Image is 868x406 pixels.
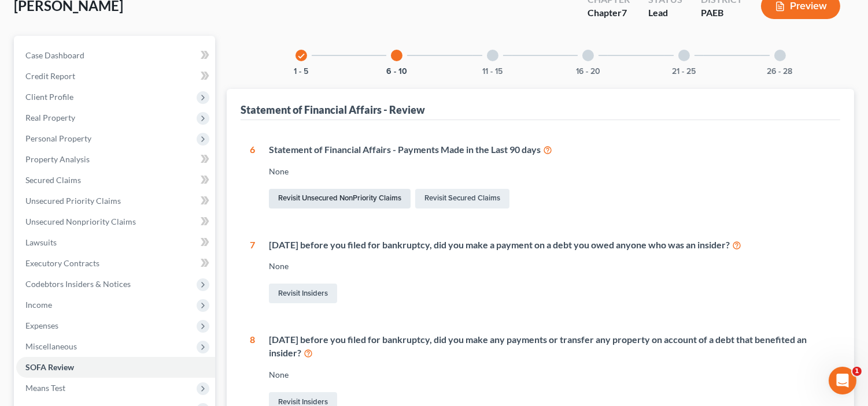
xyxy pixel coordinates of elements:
[25,258,99,268] span: Executory Contracts
[852,367,862,376] span: 1
[269,239,831,252] div: [DATE] before you filed for bankruptcy, did you make a payment on a debt you owed anyone who was ...
[269,189,411,208] a: Revisit Unsecured NonPriority Claims
[673,68,696,76] button: 21 - 25
[16,45,215,66] a: Case Dashboard
[25,154,90,164] span: Property Analysis
[297,52,305,60] i: check
[250,239,255,306] div: 7
[16,149,215,170] a: Property Analysis
[25,50,84,60] span: Case Dashboard
[25,92,73,102] span: Client Profile
[25,341,77,351] span: Miscellaneous
[269,143,831,157] div: Statement of Financial Affairs - Payments Made in the Last 90 days
[25,196,121,206] span: Unsecured Priority Claims
[16,211,215,232] a: Unsecured Nonpriority Claims
[16,357,215,378] a: SOFA Review
[25,362,74,372] span: SOFA Review
[25,383,65,393] span: Means Test
[25,237,57,247] span: Lawsuits
[269,369,831,381] div: None
[25,279,131,289] span: Codebtors Insiders & Notices
[648,6,682,20] div: Lead
[415,189,509,208] a: Revisit Secured Claims
[16,170,215,191] a: Secured Claims
[25,321,58,330] span: Expenses
[482,68,503,76] button: 11 - 15
[701,6,743,20] div: PAEB
[386,68,407,76] button: 6 - 10
[576,68,600,76] button: 16 - 20
[250,143,255,211] div: 6
[269,166,831,177] div: None
[269,260,831,272] div: None
[241,103,425,117] div: Statement of Financial Affairs - Review
[25,175,81,185] span: Secured Claims
[16,66,215,87] a: Credit Report
[16,232,215,253] a: Lawsuits
[16,191,215,211] a: Unsecured Priority Claims
[269,284,337,303] a: Revisit Insiders
[25,133,91,143] span: Personal Property
[588,6,630,20] div: Chapter
[767,68,793,76] button: 26 - 28
[25,71,75,81] span: Credit Report
[294,68,308,76] button: 1 - 5
[622,7,627,18] span: 7
[269,333,831,360] div: [DATE] before you filed for bankruptcy, did you make any payments or transfer any property on acc...
[829,367,856,394] iframe: Intercom live chat
[25,300,52,310] span: Income
[25,217,136,226] span: Unsecured Nonpriority Claims
[16,253,215,274] a: Executory Contracts
[25,113,75,122] span: Real Property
